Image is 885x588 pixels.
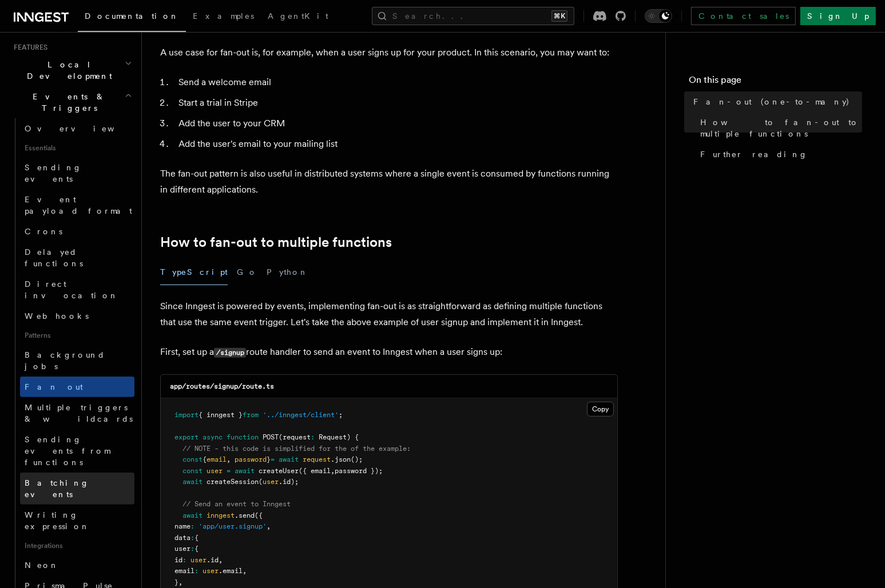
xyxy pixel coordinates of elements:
span: Sending events from functions [25,435,110,467]
span: user [203,567,219,575]
span: Examples [193,11,254,21]
a: Sign Up [800,7,876,25]
a: Neon [20,555,134,575]
p: The fan-out pattern is also useful in distributed systems where a single event is consumed by fun... [160,166,618,198]
span: Local Development [9,59,125,82]
a: Documentation [78,3,186,32]
span: user [174,545,191,553]
a: Fan-out (one-to-many) [689,91,862,112]
span: email [174,567,195,575]
span: 'app/user.signup' [199,522,267,530]
span: // Send an event to Inngest [182,500,291,508]
span: POST [263,433,279,441]
span: Event payload format [25,195,132,215]
span: Documentation [85,11,179,21]
li: Start a trial in Stripe [175,95,618,111]
a: Sending events from functions [20,429,134,473]
span: Delayed functions [25,247,83,268]
span: Background jobs [25,350,105,371]
span: : [191,522,195,530]
span: , [178,578,182,586]
span: const [182,455,203,463]
p: Since Inngest is powered by events, implementing fan-out is as straightforward as defining multip... [160,298,618,330]
span: ({ [255,511,263,519]
span: } [174,578,178,586]
span: Fan-out (one-to-many) [693,96,850,107]
span: await [182,511,203,519]
span: Patterns [20,326,134,345]
span: , [227,455,231,463]
span: = [227,467,231,475]
span: How to fan-out to multiple functions [700,117,862,139]
span: .id); [279,478,299,486]
span: { [195,534,199,542]
span: Direct invocation [25,279,118,300]
span: , [219,556,223,564]
button: Go [237,259,257,285]
a: Batching events [20,473,134,505]
span: user [263,478,279,486]
span: data [174,534,191,542]
a: Examples [186,3,261,31]
span: Writing expression [25,510,90,531]
span: const [182,467,203,475]
a: Crons [20,221,134,242]
h4: On this page [689,73,862,91]
span: async [203,433,223,441]
p: First, set up a route handler to send an event to Inngest when a user signs up: [160,344,618,361]
a: Further reading [696,144,862,165]
span: , [267,522,271,530]
a: Event payload format [20,189,134,221]
span: Further reading [700,149,808,160]
button: Python [267,259,308,285]
span: ( [259,478,263,486]
span: '../inngest/client' [263,411,339,419]
a: Contact sales [691,7,796,25]
a: Fan out [20,377,134,397]
span: await [182,478,203,486]
button: Toggle dark mode [645,9,672,23]
span: { [203,455,207,463]
button: Events & Triggers [9,86,134,118]
span: name [174,522,191,530]
span: Events & Triggers [9,91,125,114]
span: Request [319,433,347,441]
span: Overview [25,124,142,133]
span: : [195,567,199,575]
span: .json [331,455,351,463]
span: id [174,556,182,564]
span: await [235,467,255,475]
span: Fan out [25,382,83,391]
span: : [191,545,195,553]
li: Add the user to your CRM [175,115,618,131]
span: ) { [347,433,359,441]
a: Direct invocation [20,274,134,306]
span: Sending events [25,163,82,183]
span: Essentials [20,139,134,157]
span: Features [9,43,47,52]
button: TypeScript [160,259,228,285]
span: .id [207,556,219,564]
span: Multiple triggers & wildcards [25,403,133,423]
span: // NOTE - this code is simplified for the of the example: [182,445,411,453]
span: AgentKit [268,11,328,21]
button: Local Development [9,54,134,86]
span: Neon [25,561,59,570]
p: A use case for fan-out is, for example, when a user signs up for your product. In this scenario, ... [160,45,618,61]
span: function [227,433,259,441]
a: Overview [20,118,134,139]
span: user [191,556,207,564]
span: (request [279,433,311,441]
span: .send [235,511,255,519]
span: : [191,534,195,542]
button: Copy [587,402,614,417]
span: createSession [207,478,259,486]
span: : [182,556,186,564]
span: request [303,455,331,463]
span: user [207,467,223,475]
span: email [207,455,227,463]
span: password [235,455,267,463]
li: Send a welcome email [175,74,618,90]
a: Delayed functions [20,242,134,274]
li: Add the user's email to your mailing list [175,136,618,152]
